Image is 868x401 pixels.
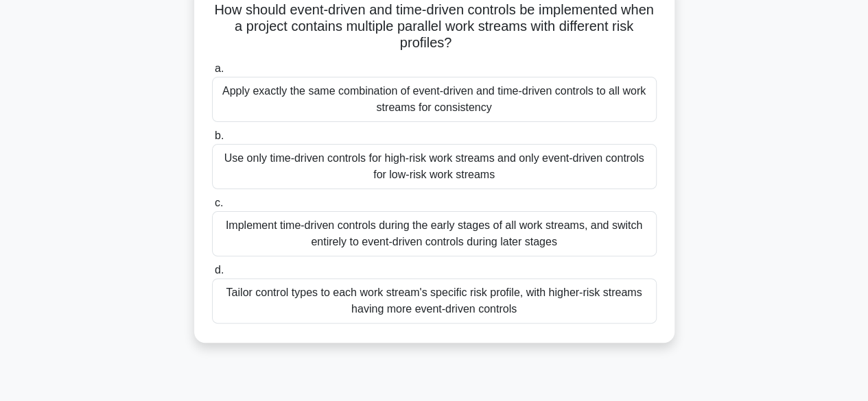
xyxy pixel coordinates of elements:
h5: How should event-driven and time-driven controls be implemented when a project contains multiple ... [211,1,658,52]
span: c. [215,197,223,208]
span: d. [215,264,224,276]
div: Implement time-driven controls during the early stages of all work streams, and switch entirely t... [212,211,657,256]
div: Use only time-driven controls for high-risk work streams and only event-driven controls for low-r... [212,144,657,189]
div: Tailor control types to each work stream's specific risk profile, with higher-risk streams having... [212,278,657,324]
div: Apply exactly the same combination of event-driven and time-driven controls to all work streams f... [212,77,657,122]
span: b. [215,130,224,141]
span: a. [215,62,224,74]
